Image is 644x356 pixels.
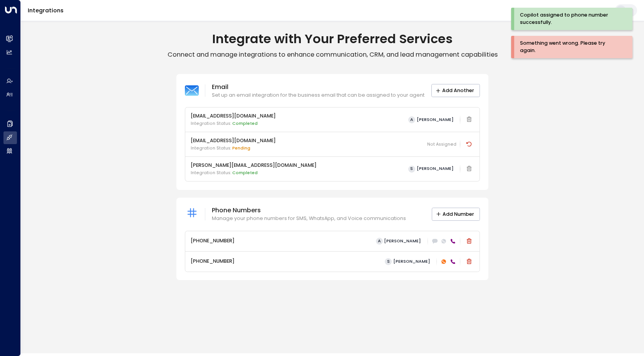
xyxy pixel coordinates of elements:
span: [PERSON_NAME] [417,166,454,171]
p: [EMAIL_ADDRESS][DOMAIN_NAME] [191,113,276,120]
span: Completed [232,170,258,176]
a: Integrations [28,7,64,14]
button: Add Number [432,208,480,221]
button: Add Another [431,84,480,97]
h1: Integrate with Your Preferred Services [21,31,644,47]
div: VOICE (Active) [449,258,456,265]
p: Integration Status: [191,145,276,151]
span: [PERSON_NAME] [417,118,454,122]
p: Manage your phone numbers for SMS, WhatsApp, and Voice communications [212,215,406,222]
div: WhatsApp (Click to view status) [440,258,448,265]
p: [PHONE_NUMBER] [191,237,235,245]
div: VOICE (Active) [449,237,456,245]
span: pending [232,145,250,151]
p: Set up an email integration for the business email that can be assigned to your agent [212,92,424,99]
button: Delete phone number [464,256,474,267]
p: [EMAIL_ADDRESS][DOMAIN_NAME] [191,137,276,144]
span: Email integration cannot be deleted while linked to an active agent. Please deactivate the agent ... [464,114,474,125]
span: Completed [232,121,258,126]
button: S[PERSON_NAME] [382,257,433,266]
p: Connect and manage integrations to enhance communication, CRM, and lead management capabilities [21,50,644,59]
p: Email [212,82,424,92]
div: SMS (Click to enable) [431,237,439,245]
span: S [408,166,415,173]
span: [PERSON_NAME] [393,259,430,264]
button: S[PERSON_NAME] [405,164,456,174]
p: [PHONE_NUMBER] [191,258,235,265]
span: Email integration cannot be deleted while linked to an active agent. Please deactivate the agent ... [464,164,474,175]
p: [PERSON_NAME][EMAIL_ADDRESS][DOMAIN_NAME] [191,162,317,169]
p: Phone Numbers [212,206,406,215]
button: A[PERSON_NAME] [405,115,456,124]
span: S [385,258,392,265]
span: Not Assigned [427,141,456,148]
div: Something went wrong. Please try again. [520,40,621,54]
div: WhatsApp (Click to enable) [440,237,448,245]
button: Delete phone number [464,236,474,246]
span: A [376,238,383,245]
span: A [408,116,415,123]
span: [PERSON_NAME] [384,239,421,243]
div: Copilot assigned to phone number successfully. [520,12,621,26]
button: A[PERSON_NAME] [373,236,424,246]
p: Integration Status: [191,121,276,127]
p: Integration Status: [191,170,317,176]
